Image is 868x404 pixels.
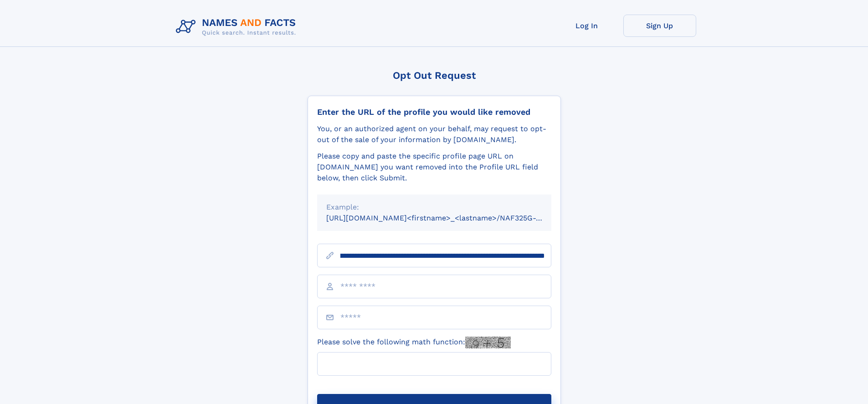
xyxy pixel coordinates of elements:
[308,70,561,81] div: Opt Out Request
[326,214,569,222] small: [URL][DOMAIN_NAME]<firstname>_<lastname>/NAF325G-xxxxxxxx
[317,107,551,117] div: Enter the URL of the profile you would like removed
[317,337,511,348] label: Please solve the following math function:
[317,123,551,145] div: You, or an authorized agent on your behalf, may request to opt-out of the sale of your informatio...
[623,15,696,37] a: Sign Up
[317,151,551,184] div: Please copy and paste the specific profile page URL on [DOMAIN_NAME] you want removed into the Pr...
[550,15,623,37] a: Log In
[326,202,542,213] div: Example:
[172,15,303,39] img: Logo Names and Facts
